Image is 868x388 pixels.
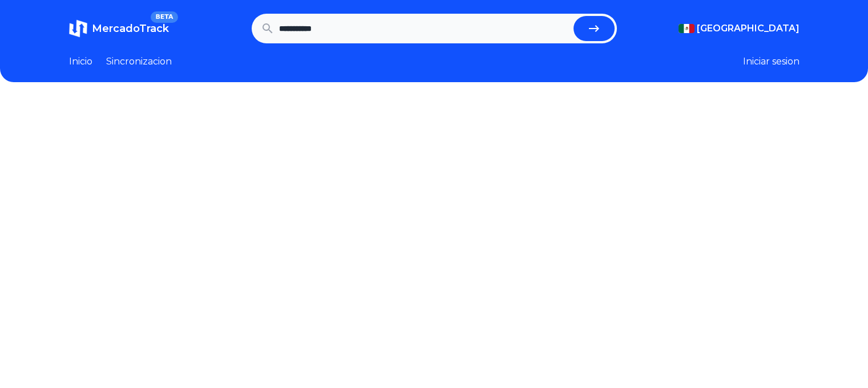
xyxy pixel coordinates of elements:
[69,55,92,68] a: Inicio
[69,19,87,38] img: MercadoTrack
[697,22,800,35] span: [GEOGRAPHIC_DATA]
[151,11,177,23] span: BETA
[92,22,169,35] span: MercadoTrack
[679,22,800,35] button: [GEOGRAPHIC_DATA]
[69,19,169,38] a: MercadoTrackBETA
[743,55,800,68] button: Iniciar sesion
[679,24,695,33] img: Mexico
[106,55,172,68] a: Sincronizacion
